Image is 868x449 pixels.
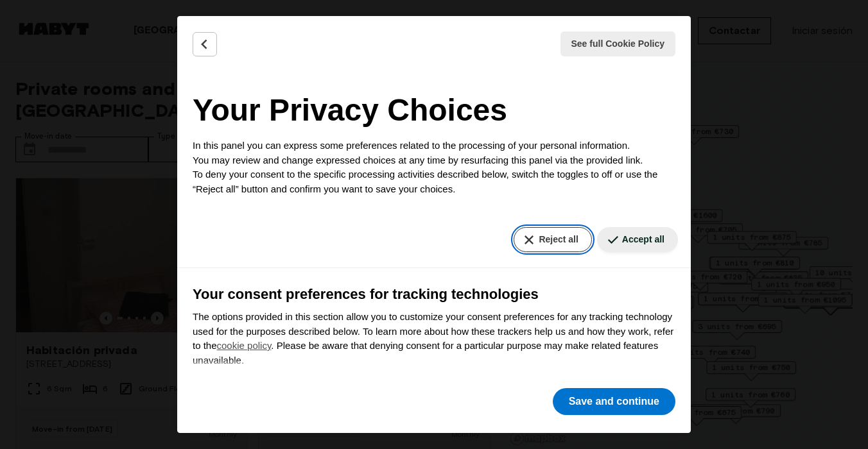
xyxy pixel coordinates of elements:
h3: Your consent preferences for tracking technologies [193,284,675,305]
button: Save and continue [553,388,675,415]
button: Back [193,32,217,56]
p: The options provided in this section allow you to customize your consent preferences for any trac... [193,310,675,368]
a: cookie policy [217,340,272,351]
button: Reject all [514,227,591,252]
button: Accept all [597,227,678,252]
span: See full Cookie Policy [571,37,665,51]
button: See full Cookie Policy [560,31,676,56]
h2: Your Privacy Choices [193,87,675,133]
p: In this panel you can express some preferences related to the processing of your personal informa... [193,139,675,196]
